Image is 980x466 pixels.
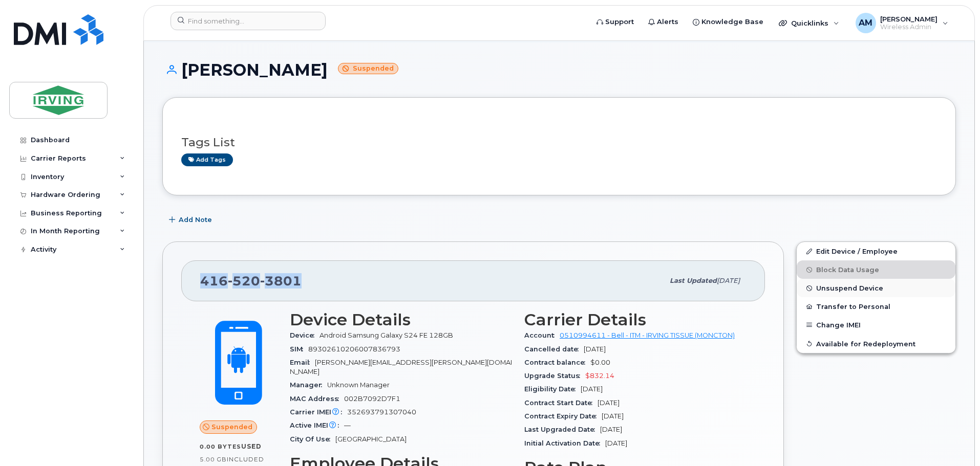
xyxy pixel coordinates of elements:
span: $0.00 [590,359,610,366]
span: 520 [228,273,260,289]
h3: Device Details [290,310,512,329]
h1: [PERSON_NAME] [162,61,956,79]
button: Block Data Usage [797,260,955,279]
span: 0.00 Bytes [200,443,241,450]
span: Contract Expiry Date [524,412,602,420]
span: Unknown Manager [327,381,390,389]
a: 0510994611 - Bell - ITM - IRVING TISSUE (MONCTON) [560,331,735,339]
span: Suspended [211,422,252,432]
h3: Carrier Details [524,310,747,329]
span: City Of Use [290,435,335,443]
span: Eligibility Date [524,385,581,393]
span: Email [290,359,315,366]
span: [PERSON_NAME] [880,15,938,23]
span: Available for Redeployment [816,340,915,347]
span: Android Samsung Galaxy S24 FE 128GB [319,331,453,339]
span: Quicklinks [791,19,828,27]
span: 89302610206007836793 [308,345,400,353]
span: — [344,421,351,429]
span: Last updated [670,277,717,284]
span: Last Upgraded Date [524,426,600,433]
span: Device [290,331,319,339]
span: Support [605,17,634,27]
span: $832.14 [585,372,614,380]
span: 5.00 GB [200,456,227,463]
span: Add Note [179,215,212,225]
span: Wireless Admin [880,23,938,31]
span: used [241,442,262,450]
span: SIM [290,345,308,353]
h3: Tags List [181,136,937,149]
span: [DATE] [581,385,603,393]
span: MAC Address [290,395,344,403]
span: 352693791307040 [347,408,416,416]
span: Account [524,331,560,339]
span: [DATE] [717,277,740,284]
span: Contract balance [524,359,590,366]
span: [GEOGRAPHIC_DATA] [335,435,407,443]
span: [DATE] [598,399,620,407]
button: Unsuspend Device [797,279,955,297]
span: [DATE] [605,439,627,447]
span: 416 [200,273,302,289]
a: Edit Device / Employee [797,242,955,260]
span: Unsuspend Device [816,284,883,292]
button: Add Note [162,211,221,229]
input: Find something... [171,12,326,30]
small: Suspended [338,63,398,75]
button: Transfer to Personal [797,297,955,316]
span: Initial Activation Date [524,439,605,447]
span: Cancelled date [524,345,584,353]
span: [DATE] [600,426,622,433]
span: [DATE] [602,412,624,420]
button: Available for Redeployment [797,335,955,353]
a: Alerts [641,12,686,32]
a: Knowledge Base [686,12,771,32]
a: Support [589,12,641,32]
span: 002B7092D7F1 [344,395,400,403]
span: AM [859,17,872,29]
span: Active IMEI [290,421,344,429]
span: Manager [290,381,327,389]
button: Change IMEI [797,316,955,334]
span: [PERSON_NAME][EMAIL_ADDRESS][PERSON_NAME][DOMAIN_NAME] [290,359,512,375]
a: Add tags [181,153,233,166]
div: Ashfaq Mehnaz [848,13,955,33]
div: Quicklinks [772,13,846,33]
span: Knowledge Base [701,17,763,27]
span: 3801 [260,273,302,289]
span: Upgrade Status [524,372,585,380]
span: [DATE] [584,345,606,353]
span: Alerts [657,17,678,27]
span: Carrier IMEI [290,408,347,416]
span: Contract Start Date [524,399,598,407]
